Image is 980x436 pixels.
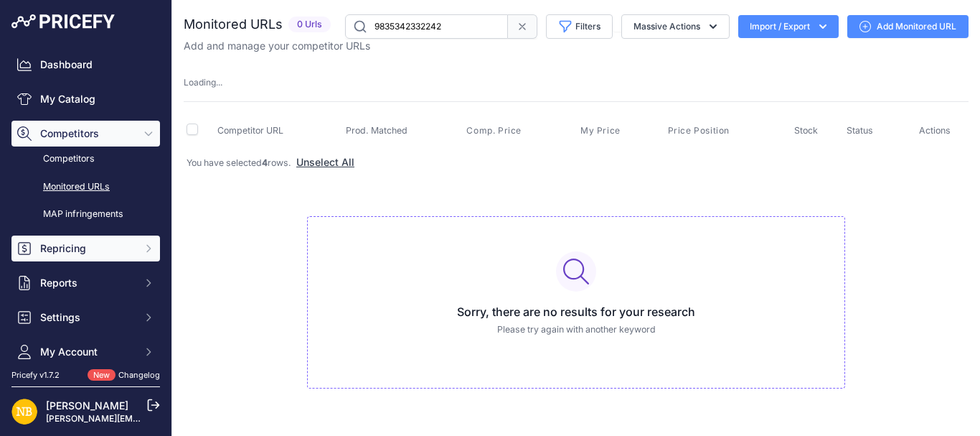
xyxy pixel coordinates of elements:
[40,241,134,256] span: Repricing
[466,125,524,136] button: Comp. Price
[262,157,268,168] strong: 4
[40,345,134,359] span: My Account
[794,125,818,136] span: Stock
[40,310,134,325] span: Settings
[11,236,160,261] button: Repricing
[118,370,160,380] a: Changelog
[11,86,160,112] a: My Catalog
[11,270,160,296] button: Reports
[847,125,873,136] span: Status
[40,126,134,141] span: Competitors
[288,17,331,33] span: 0 Urls
[621,14,730,39] button: Massive Actions
[184,14,283,34] h2: Monitored URLs
[11,147,160,172] a: Competitors
[184,77,222,88] span: Loading
[580,125,623,136] button: My Price
[46,413,267,424] a: [PERSON_NAME][EMAIL_ADDRESS][DOMAIN_NAME]
[40,276,134,290] span: Reports
[11,305,160,330] button: Settings
[11,52,160,78] a: Dashboard
[88,369,116,381] span: New
[345,14,508,39] input: Search
[184,39,370,53] p: Add and manage your competitor URLs
[580,125,621,136] span: My Price
[919,125,951,136] span: Actions
[738,15,839,38] button: Import / Export
[217,125,283,136] span: Competitor URL
[46,399,128,412] a: [PERSON_NAME]
[187,157,291,168] span: You have selected rows.
[296,155,354,170] button: Unselect All
[668,125,730,136] span: Price Position
[11,175,160,200] a: Monitored URLs
[11,369,60,381] div: Pricefy v1.7.2
[546,14,613,39] button: Filters
[11,14,115,29] img: Pricefy Logo
[668,125,732,136] button: Price Position
[319,323,833,337] p: Please try again with another keyword
[11,339,160,365] button: My Account
[466,125,522,136] span: Comp. Price
[346,125,407,136] span: Prod. Matched
[11,121,160,147] button: Competitors
[216,77,222,88] span: ...
[319,303,833,320] h3: Sorry, there are no results for your research
[847,15,969,38] a: Add Monitored URL
[11,202,160,227] a: MAP infringements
